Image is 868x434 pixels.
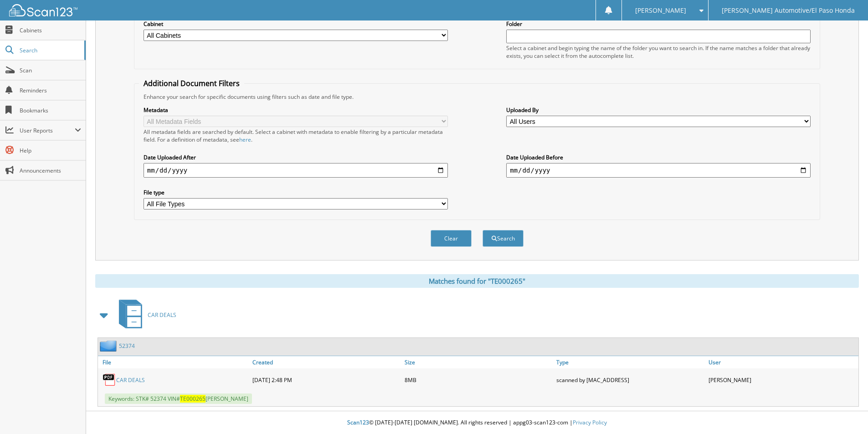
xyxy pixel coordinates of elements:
[635,8,686,13] span: [PERSON_NAME]
[722,8,855,13] span: [PERSON_NAME] Automotive/El Paso Honda
[506,153,811,161] label: Date Uploaded Before
[139,78,244,88] legend: Additional Document Filters
[139,93,815,101] div: Enhance your search for specific documents using filters such as date and file type.
[483,230,524,247] button: Search
[250,371,402,389] div: [DATE] 2:48 PM
[86,412,868,434] div: © [DATE]-[DATE] [DOMAIN_NAME]. All rights reserved | appg03-scan123-com |
[116,376,145,384] a: CAR DEALS
[148,311,176,319] span: CAR DEALS
[402,356,555,368] a: Size
[554,356,706,368] a: Type
[20,87,81,94] span: Reminders
[100,340,119,352] img: folder2.png
[573,419,607,426] a: Privacy Policy
[113,297,176,333] a: CAR DEALS
[20,127,75,134] span: User Reports
[9,4,77,16] img: scan123-logo-white.svg
[20,107,81,114] span: Bookmarks
[20,66,81,74] span: Scan
[20,167,81,174] span: Announcements
[144,153,448,161] label: Date Uploaded After
[239,136,251,143] a: here
[103,373,116,387] img: PDF.png
[250,356,402,368] a: Created
[431,230,472,247] button: Clear
[347,419,369,426] span: Scan123
[20,147,81,154] span: Help
[98,356,250,368] a: File
[506,163,811,178] input: end
[95,274,859,288] div: Matches found for "TE000265"
[20,46,80,54] span: Search
[506,106,811,114] label: Uploaded By
[822,390,868,434] iframe: Chat Widget
[706,356,858,368] a: User
[506,44,811,60] div: Select a cabinet and begin typing the name of the folder you want to search in. If the name match...
[506,20,811,28] label: Folder
[706,371,858,389] div: [PERSON_NAME]
[144,189,448,196] label: File type
[180,395,205,403] span: TE000265
[144,163,448,178] input: start
[144,106,448,114] label: Metadata
[119,342,135,350] a: 52374
[20,26,81,34] span: Cabinets
[144,128,448,143] div: All metadata fields are searched by default. Select a cabinet with metadata to enable filtering b...
[105,393,252,404] span: Keywords: STK# 52374 VIN# [PERSON_NAME]
[144,20,448,28] label: Cabinet
[402,371,555,389] div: 8MB
[554,371,706,389] div: scanned by [MAC_ADDRESS]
